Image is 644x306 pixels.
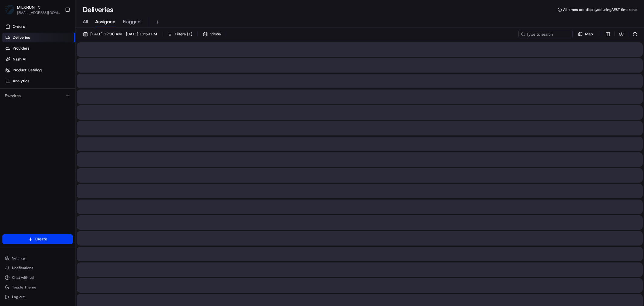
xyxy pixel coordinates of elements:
button: Notifications [2,264,73,272]
button: MILKRUNMILKRUN[EMAIL_ADDRESS][DOMAIN_NAME] [2,2,62,17]
span: Views [210,31,221,37]
img: MILKRUN [5,5,14,15]
button: [DATE] 12:00 AM - [DATE] 11:59 PM [80,30,160,38]
span: All [83,18,88,25]
a: Orders [2,22,75,31]
span: Settings [12,256,26,261]
span: All times are displayed using AEST timezone [563,7,637,12]
span: Nash AI [13,57,26,62]
a: Nash AI [2,54,75,64]
span: Log out [12,295,24,299]
button: Create [2,234,73,244]
a: Deliveries [2,33,75,42]
button: MILKRUN [17,4,35,10]
span: Product Catalog [13,67,42,73]
button: Filters(1) [165,30,195,38]
button: Settings [2,254,73,262]
a: Providers [2,44,75,53]
span: Filters [175,31,192,37]
span: Flagged [123,18,141,25]
span: Deliveries [13,35,30,40]
button: Map [575,30,596,38]
span: Notifications [12,265,33,270]
button: Views [200,30,223,38]
div: Favorites [2,91,73,101]
span: Create [35,236,47,242]
span: Toggle Theme [12,285,36,290]
h1: Deliveries [83,5,114,15]
span: Orders [13,24,25,29]
button: Chat with us! [2,273,73,282]
span: Assigned [95,18,116,25]
a: Analytics [2,76,75,86]
span: Chat with us! [12,275,34,280]
span: Providers [13,46,29,51]
button: Refresh [631,30,639,38]
span: Analytics [13,78,29,84]
button: Toggle Theme [2,283,73,291]
a: Product Catalog [2,65,75,75]
input: Type to search [518,30,573,38]
span: ( 1 ) [187,31,192,37]
span: Map [585,31,593,37]
button: [EMAIL_ADDRESS][DOMAIN_NAME] [17,10,60,15]
span: [DATE] 12:00 AM - [DATE] 11:59 PM [90,31,157,37]
button: Log out [2,293,73,301]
